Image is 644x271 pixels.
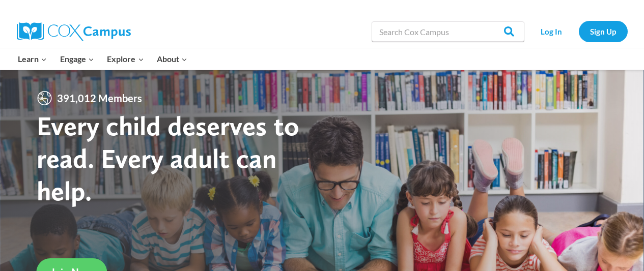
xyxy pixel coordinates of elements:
[18,52,47,66] span: Learn
[529,21,574,42] a: Log In
[157,52,187,66] span: About
[53,90,146,106] span: 391,012 Members
[17,22,131,41] img: Cox Campus
[60,52,94,66] span: Engage
[107,52,144,66] span: Explore
[372,21,524,42] input: Search Cox Campus
[529,21,628,42] nav: Secondary Navigation
[579,21,628,42] a: Sign Up
[37,109,299,206] strong: Every child deserves to read. Every adult can help.
[12,48,194,70] nav: Primary Navigation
